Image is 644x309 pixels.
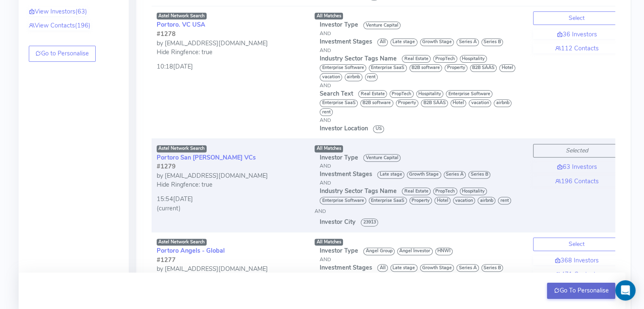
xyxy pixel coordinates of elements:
[460,55,487,63] span: Hospitality
[320,246,358,255] span: Investor Type
[369,64,407,72] span: Enterprise SaaS
[363,154,401,162] span: Venture Capital
[373,125,384,133] span: US
[478,197,495,204] span: airbnb
[533,11,620,25] button: Select
[29,46,96,62] a: Go to Personalise
[75,21,91,30] span: (196)
[157,13,207,19] span: Astel Network Search
[469,99,491,107] span: vacation
[494,99,511,107] span: airbnb
[320,179,523,187] div: AND
[157,265,304,274] div: by [EMAIL_ADDRESS][DOMAIN_NAME]
[434,197,451,204] span: Hotel
[320,47,523,54] div: AND
[363,22,401,29] span: Venture Capital
[390,264,417,272] span: Late stage
[320,187,397,195] span: Industry Sector Tags Name
[396,99,419,107] span: Property
[533,256,620,265] a: 368 Investors
[157,190,304,204] div: 15:54[DATE]
[320,108,333,116] span: rent
[421,99,448,107] span: B2B SAAS
[320,30,523,37] div: AND
[402,188,431,195] span: Real Estate
[420,264,454,272] span: Growth Stage
[460,188,487,195] span: Hospitality
[317,13,341,19] span: All Matches
[320,124,368,132] span: Investor Location
[157,239,207,246] span: Astel Network Search
[409,197,432,204] span: Property
[157,39,304,48] div: by [EMAIL_ADDRESS][DOMAIN_NAME]
[377,171,404,179] span: Late stage
[320,218,356,226] span: Investor City
[365,73,378,81] span: rent
[361,218,378,226] span: 23913
[390,39,417,46] span: Late stage
[453,197,475,204] span: vacation
[157,256,304,265] div: #1277
[157,171,304,181] div: by [EMAIL_ADDRESS][DOMAIN_NAME]
[29,21,91,30] a: View Contacts(196)
[320,82,523,89] div: AND
[445,64,467,72] span: Property
[157,180,304,190] div: Hide Ringfence: true
[499,64,515,72] span: Hotel
[451,99,467,107] span: Hotel
[320,256,523,263] div: AND
[157,204,304,213] div: (current)
[320,64,366,72] span: Enterprise Software
[320,99,358,107] span: Enterprise SaaS
[320,153,358,162] span: Investor Type
[157,48,304,57] div: Hide Ringfence: true
[157,153,256,162] a: Portoro San [PERSON_NAME] VCs
[320,162,523,170] div: AND
[377,39,388,46] span: All
[363,248,395,255] span: Angel Group
[481,264,503,272] span: Series B
[320,73,342,81] span: vacation
[315,207,523,215] div: AND
[407,171,441,179] span: Growth Stage
[533,144,620,157] button: Selected
[416,90,444,98] span: Hospitality
[320,116,523,124] div: AND
[157,162,304,171] div: #1279
[456,264,479,272] span: Series A
[390,90,414,98] span: PropTech
[533,177,620,186] a: 196 Contacts
[320,263,372,272] span: Investment Stages
[369,197,407,204] span: Enterprise SaaS
[470,64,497,72] span: B2B SAAS
[547,283,615,299] button: Go To Personalise
[435,248,453,255] span: HNWI
[498,197,511,204] span: rent
[433,188,457,195] span: PropTech
[157,145,207,152] span: Astel Network Search
[320,37,372,46] span: Investment Stages
[320,54,397,63] span: Industry Sector Tags Name
[397,248,433,255] span: Angel Investor
[157,30,304,39] div: #1278
[444,171,466,179] span: Series A
[533,30,620,39] a: 36 Investors
[317,239,341,245] span: All Matches
[320,197,366,204] span: Enterprise Software
[420,39,454,46] span: Growth Stage
[75,7,87,16] span: (63)
[533,44,620,53] a: 112 Contacts
[360,99,393,107] span: B2B software
[533,163,620,172] a: 63 Investors
[533,270,620,279] a: 471 Contacts
[320,20,358,29] span: Investor Type
[157,246,225,255] a: Portoro Angels - Global
[317,145,341,152] span: All Matches
[615,280,636,301] div: Open Intercom Messenger
[456,39,479,46] span: Series A
[157,20,205,29] a: Portoro. VC USA
[566,146,588,154] i: Selected
[402,55,431,63] span: Real Estate
[157,57,304,72] div: 10:18[DATE]
[433,55,457,63] span: PropTech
